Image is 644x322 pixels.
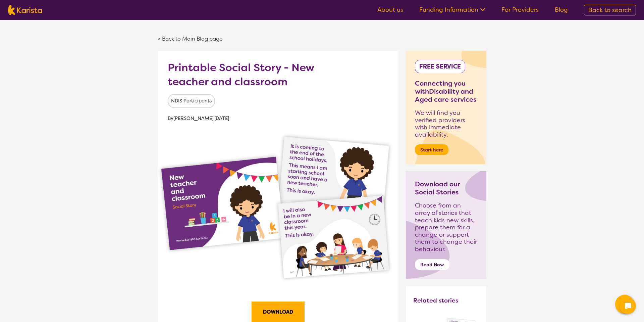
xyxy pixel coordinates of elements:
a: < Back to Main Blog page [158,35,223,42]
a: Back to search [584,5,636,15]
a: For Providers [501,6,539,14]
a: Funding Information [419,6,485,14]
button: Read Now [415,259,449,270]
a: About us [377,6,403,14]
h3: Connecting you with Disability and Aged care services [415,79,477,103]
a: Blog [555,6,568,14]
h1: Printable Social Story - New teacher and classroom [168,61,322,89]
button: Channel Menu [615,295,634,314]
span: Back to search [588,6,632,14]
span: NDIS Participants [168,94,215,108]
button: Start here [415,144,448,155]
h3: Download our Social Stories [415,180,477,196]
h4: Related stories [413,296,458,305]
img: Karista logo [8,5,42,15]
div: FREE SERVICE [415,60,465,73]
img: Printable Social Story - New teacher and classroom [158,130,398,291]
p: Choose from an array of stories that teach kids new skills, prepare them for a change or support ... [415,202,477,253]
p: By [PERSON_NAME] | [DATE] [168,113,388,124]
p: We will find you verified providers with immediate availability. [415,109,477,138]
